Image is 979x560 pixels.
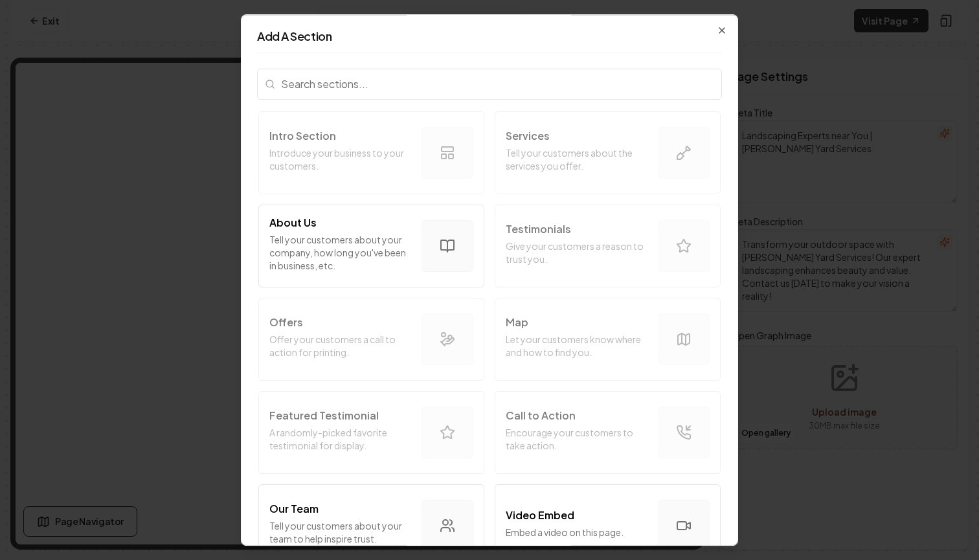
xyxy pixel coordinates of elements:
p: Tell your customers about your company, how long you've been in business, etc. [269,233,411,272]
p: Our Team [269,501,319,517]
h2: Add A Section [257,30,722,42]
p: Video Embed [506,508,574,523]
button: About UsTell your customers about your company, how long you've been in business, etc. [258,205,484,287]
p: Embed a video on this page. [506,526,647,539]
input: Search sections... [257,69,722,100]
p: About Us [269,215,317,230]
p: Tell your customers about your team to help inspire trust. [269,519,411,545]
